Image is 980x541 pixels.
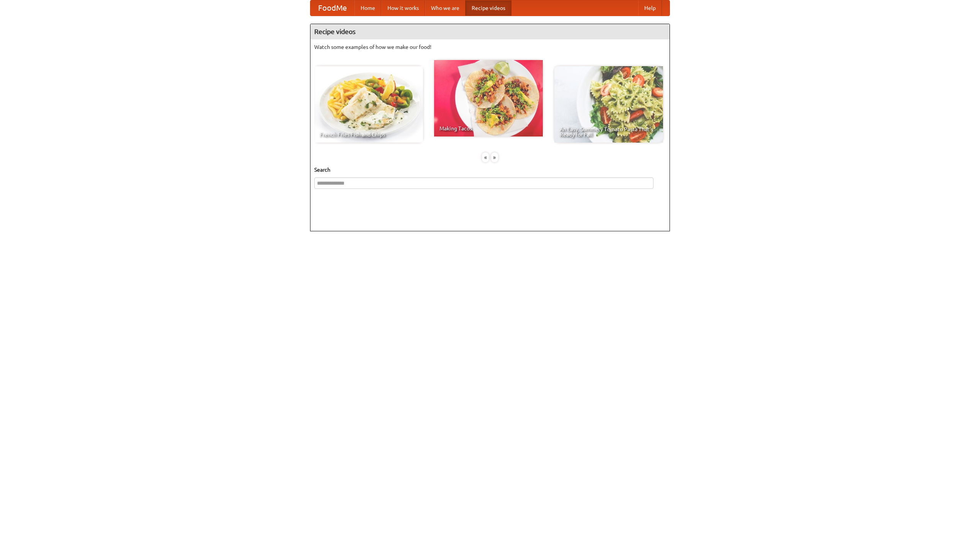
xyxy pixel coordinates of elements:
[425,0,465,16] a: Who we are
[320,132,418,137] span: French Fries Fish and Chips
[560,127,658,137] span: An Easy, Summery Tomato Pasta That's Ready for Fall
[439,126,537,131] span: Making Tacos
[310,0,354,16] a: FoodMe
[310,24,670,39] h4: Recipe videos
[381,0,425,16] a: How it works
[314,166,666,174] h5: Search
[354,0,381,16] a: Home
[491,153,498,162] div: »
[638,0,662,16] a: Help
[314,43,666,51] p: Watch some examples of how we make our food!
[314,66,423,143] a: French Fries Fish and Chips
[482,153,489,162] div: «
[554,66,663,143] a: An Easy, Summery Tomato Pasta That's Ready for Fall
[465,0,511,16] a: Recipe videos
[434,60,543,136] a: Making Tacos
